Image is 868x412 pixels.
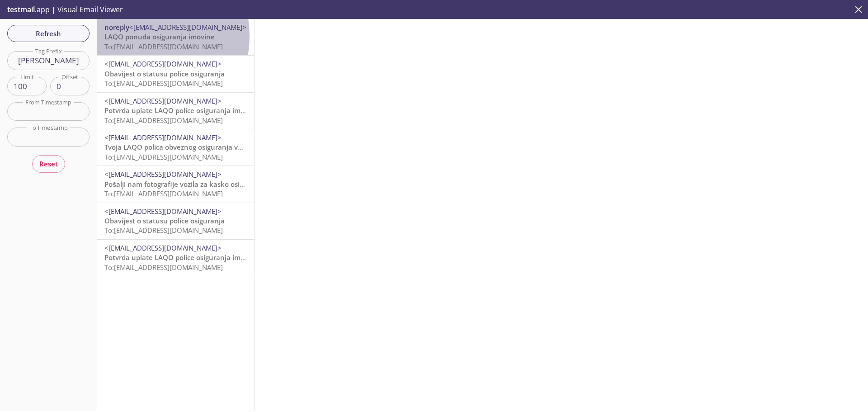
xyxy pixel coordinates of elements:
[104,116,223,125] span: To: [EMAIL_ADDRESS][DOMAIN_NAME]
[104,253,259,262] span: Potvrda uplate LAQO police osiguranja imovine
[97,93,254,129] div: <[EMAIL_ADDRESS][DOMAIN_NAME]>Potvrda uplate LAQO police osiguranja imovineTo:[EMAIL_ADDRESS][DOM...
[97,129,254,166] div: <[EMAIL_ADDRESS][DOMAIN_NAME]>Tvoja LAQO polica obveznog osiguranja vozilaTo:[EMAIL_ADDRESS][DOMA...
[104,180,265,189] span: Pošalji nam fotografije vozila za kasko osiguranje
[104,42,223,51] span: To: [EMAIL_ADDRESS][DOMAIN_NAME]
[104,263,223,272] span: To: [EMAIL_ADDRESS][DOMAIN_NAME]
[104,216,225,225] span: Obavijest o statusu police osiguranja
[97,19,254,55] div: noreply<[EMAIL_ADDRESS][DOMAIN_NAME]>LAQO ponuda osiguranja imovineTo:[EMAIL_ADDRESS][DOMAIN_NAME]
[104,59,222,68] span: <[EMAIL_ADDRESS][DOMAIN_NAME]>
[32,155,65,172] button: Reset
[104,106,259,115] span: Potvrda uplate LAQO police osiguranja imovine
[104,32,215,41] span: LAQO ponuda osiguranja imovine
[104,96,222,105] span: <[EMAIL_ADDRESS][DOMAIN_NAME]>
[97,19,254,276] nav: emails
[104,23,129,32] span: noreply
[104,152,223,161] span: To: [EMAIL_ADDRESS][DOMAIN_NAME]
[14,28,82,39] span: Refresh
[7,25,90,42] button: Refresh
[7,5,35,14] span: testmail
[104,189,223,198] span: To: [EMAIL_ADDRESS][DOMAIN_NAME]
[104,207,222,216] span: <[EMAIL_ADDRESS][DOMAIN_NAME]>
[104,170,222,179] span: <[EMAIL_ADDRESS][DOMAIN_NAME]>
[97,166,254,202] div: <[EMAIL_ADDRESS][DOMAIN_NAME]>Pošalji nam fotografije vozila za kasko osiguranjeTo:[EMAIL_ADDRESS...
[97,203,254,239] div: <[EMAIL_ADDRESS][DOMAIN_NAME]>Obavijest o statusu police osiguranjaTo:[EMAIL_ADDRESS][DOMAIN_NAME]
[104,226,223,235] span: To: [EMAIL_ADDRESS][DOMAIN_NAME]
[104,243,222,252] span: <[EMAIL_ADDRESS][DOMAIN_NAME]>
[129,23,246,32] span: <[EMAIL_ADDRESS][DOMAIN_NAME]>
[104,133,222,142] span: <[EMAIL_ADDRESS][DOMAIN_NAME]>
[39,158,58,170] span: Reset
[97,240,254,276] div: <[EMAIL_ADDRESS][DOMAIN_NAME]>Potvrda uplate LAQO police osiguranja imovineTo:[EMAIL_ADDRESS][DOM...
[97,56,254,92] div: <[EMAIL_ADDRESS][DOMAIN_NAME]>Obavijest o statusu police osiguranjaTo:[EMAIL_ADDRESS][DOMAIN_NAME]
[104,142,253,152] span: Tvoja LAQO polica obveznog osiguranja vozila
[104,69,225,78] span: Obavijest o statusu police osiguranja
[104,79,223,88] span: To: [EMAIL_ADDRESS][DOMAIN_NAME]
